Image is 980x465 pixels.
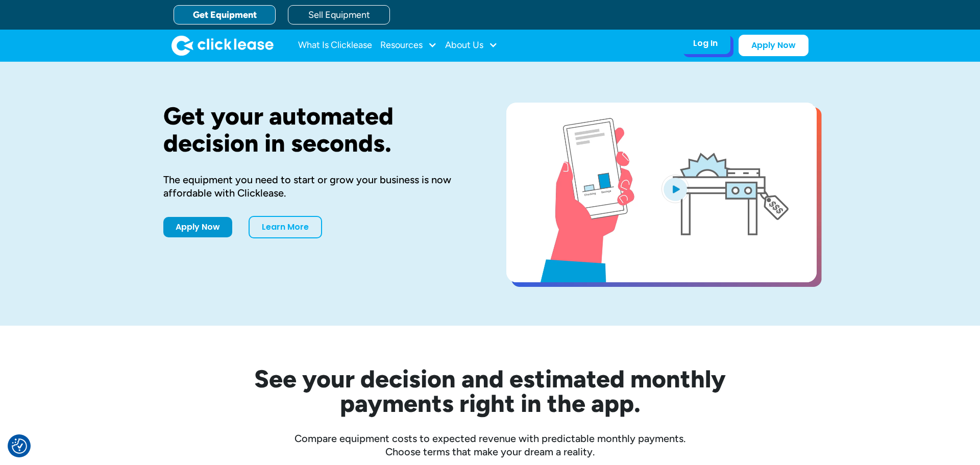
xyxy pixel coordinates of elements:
div: The equipment you need to start or grow your business is now affordable with Clicklease. [163,173,474,200]
a: home [171,35,274,56]
button: Consent Preferences [12,438,27,454]
div: Log In [693,38,718,48]
h1: Get your automated decision in seconds. [163,103,474,157]
img: Blue play button logo on a light blue circular background [661,175,689,203]
h2: See your decision and estimated monthly payments right in the app. [204,366,776,415]
a: Apply Now [163,217,232,237]
a: Apply Now [739,35,808,56]
div: Resources [380,35,437,56]
img: Clicklease logo [171,35,274,56]
a: Learn More [249,216,322,238]
div: About Us [445,35,498,56]
img: Revisit consent button [12,438,27,454]
a: Sell Equipment [288,5,390,25]
a: What Is Clicklease [298,35,372,56]
div: Compare equipment costs to expected revenue with predictable monthly payments. Choose terms that ... [163,432,817,458]
a: Get Equipment [174,5,276,25]
a: open lightbox [506,103,817,282]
